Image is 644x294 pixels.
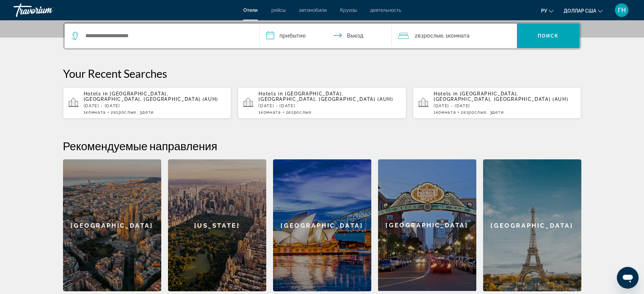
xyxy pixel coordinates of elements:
[271,7,286,13] a: рейсы
[463,110,486,115] span: Взрослые
[492,110,504,115] span: Дети
[63,139,581,153] h2: Рекомендуемые направления
[84,110,106,115] span: 1
[434,91,568,102] span: [GEOGRAPHIC_DATA], [GEOGRAPHIC_DATA], [GEOGRAPHIC_DATA] (AUH)
[288,110,311,115] span: Взрослые
[113,110,137,115] span: Взрослые
[340,7,357,13] a: Круизы
[258,110,281,115] span: 1
[434,91,458,96] span: Hotels in
[434,110,456,115] span: 1
[434,104,576,108] p: [DATE] - [DATE]
[486,110,504,115] span: , 3
[84,104,226,108] p: [DATE] - [DATE]
[63,159,161,291] a: [GEOGRAPHIC_DATA]
[137,110,154,115] span: , 3
[564,6,603,16] button: Изменить валюту
[14,1,81,19] a: Травориум
[258,91,393,102] span: [GEOGRAPHIC_DATA], [GEOGRAPHIC_DATA], [GEOGRAPHIC_DATA] (AUH)
[541,6,554,16] button: Изменить язык
[261,110,281,115] span: Комната
[443,32,448,39] font: , 1
[617,267,639,289] iframe: Кнопка запуска окна обмена сообщениями
[613,3,630,17] button: Меню пользователя
[168,159,266,291] a: [US_STATE]
[258,91,283,96] span: Hotels in
[258,104,401,108] p: [DATE] - [DATE]
[84,91,108,96] span: Hotels in
[564,8,596,14] font: доллар США
[63,67,581,80] p: Your Recent Searches
[286,110,312,115] span: 2
[618,6,626,14] font: ГН
[111,110,137,115] span: 2
[243,7,258,13] a: Отели
[448,32,470,39] font: Комната
[392,24,517,48] button: Путешественники: 2 взрослых, 0 детей
[299,7,327,13] a: автомобили
[483,159,581,291] a: [GEOGRAPHIC_DATA]
[436,110,456,115] span: Комната
[63,87,231,119] button: Hotels in [GEOGRAPHIC_DATA], [GEOGRAPHIC_DATA], [GEOGRAPHIC_DATA] (AUH)[DATE] - [DATE]1Комната2Вз...
[259,24,392,48] button: Даты заезда и выезда
[273,159,371,291] a: [GEOGRAPHIC_DATA]
[370,7,401,13] a: деятельность
[538,33,559,39] font: Поиск
[541,8,547,14] font: ру
[65,24,580,48] div: Виджет поиска
[413,87,581,119] button: Hotels in [GEOGRAPHIC_DATA], [GEOGRAPHIC_DATA], [GEOGRAPHIC_DATA] (AUH)[DATE] - [DATE]1Комната2Вз...
[461,110,486,115] span: 2
[517,24,580,48] button: Поиск
[418,32,443,39] font: Взрослые
[238,87,406,119] button: Hotels in [GEOGRAPHIC_DATA], [GEOGRAPHIC_DATA], [GEOGRAPHIC_DATA] (AUH)[DATE] - [DATE]1Комната2Вз...
[142,110,154,115] span: Дети
[86,110,106,115] span: Комната
[415,32,418,39] font: 2
[378,159,476,291] a: [GEOGRAPHIC_DATA]
[84,91,219,102] span: [GEOGRAPHIC_DATA], [GEOGRAPHIC_DATA], [GEOGRAPHIC_DATA] (AUH)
